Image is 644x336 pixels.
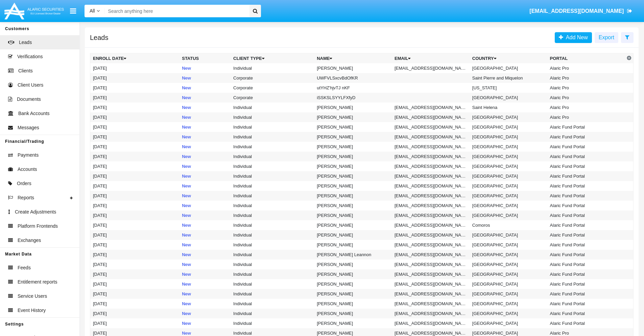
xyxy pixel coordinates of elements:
[470,132,547,142] td: [GEOGRAPHIC_DATA]
[392,181,470,191] td: [EMAIL_ADDRESS][DOMAIN_NAME]
[470,181,547,191] td: [GEOGRAPHIC_DATA]
[314,299,392,309] td: [PERSON_NAME]
[18,293,47,300] span: Service Users
[470,309,547,318] td: [GEOGRAPHIC_DATA]
[392,152,470,161] td: [EMAIL_ADDRESS][DOMAIN_NAME]
[231,220,314,230] td: Individual
[392,201,470,210] td: [EMAIL_ADDRESS][DOMAIN_NAME]
[18,278,57,286] span: Entitlement reports
[470,318,547,328] td: [GEOGRAPHIC_DATA]
[392,210,470,220] td: [EMAIL_ADDRESS][DOMAIN_NAME]
[231,230,314,240] td: Individual
[392,309,470,318] td: [EMAIL_ADDRESS][DOMAIN_NAME]
[392,240,470,250] td: [EMAIL_ADDRESS][DOMAIN_NAME]
[314,279,392,289] td: [PERSON_NAME]
[90,269,180,279] td: [DATE]
[547,230,625,240] td: Alaric Fund Portal
[547,53,625,64] th: Portal
[90,240,180,250] td: [DATE]
[314,191,392,201] td: [PERSON_NAME]
[470,230,547,240] td: [GEOGRAPHIC_DATA]
[599,35,614,40] span: Export
[90,8,95,14] span: All
[314,122,392,132] td: [PERSON_NAME]
[90,83,180,93] td: [DATE]
[231,250,314,260] td: Individual
[90,191,180,201] td: [DATE]
[231,112,314,122] td: Individual
[179,318,231,328] td: New
[18,124,39,131] span: Messages
[547,240,625,250] td: Alaric Fund Portal
[18,237,41,244] span: Exchanges
[90,279,180,289] td: [DATE]
[470,93,547,103] td: [GEOGRAPHIC_DATA]
[314,210,392,220] td: [PERSON_NAME]
[314,260,392,269] td: [PERSON_NAME]
[392,53,470,64] th: Email
[17,53,43,60] span: Verifications
[547,309,625,318] td: Alaric Fund Portal
[90,122,180,132] td: [DATE]
[314,152,392,161] td: [PERSON_NAME]
[547,142,625,152] td: Alaric Fund Portal
[392,230,470,240] td: [EMAIL_ADDRESS][DOMAIN_NAME]
[231,318,314,328] td: Individual
[470,240,547,250] td: [GEOGRAPHIC_DATA]
[392,299,470,309] td: [EMAIL_ADDRESS][DOMAIN_NAME]
[179,132,231,142] td: New
[231,289,314,299] td: Individual
[179,250,231,260] td: New
[3,1,65,21] img: Logo image
[563,35,588,40] span: Add New
[18,264,31,271] span: Feeds
[547,122,625,132] td: Alaric Fund Portal
[470,142,547,152] td: [GEOGRAPHIC_DATA]
[392,279,470,289] td: [EMAIL_ADDRESS][DOMAIN_NAME]
[231,191,314,201] td: Individual
[547,220,625,230] td: Alaric Fund Portal
[547,210,625,220] td: Alaric Fund Portal
[231,309,314,318] td: Individual
[90,299,180,309] td: [DATE]
[179,260,231,269] td: New
[314,201,392,210] td: [PERSON_NAME]
[470,83,547,93] td: [US_STATE]
[314,73,392,83] td: UWFVLSxcvBdOfKR
[90,132,180,142] td: [DATE]
[547,299,625,309] td: Alaric Fund Portal
[392,132,470,142] td: [EMAIL_ADDRESS][DOMAIN_NAME]
[314,240,392,250] td: [PERSON_NAME]
[90,73,180,83] td: [DATE]
[90,230,180,240] td: [DATE]
[547,161,625,171] td: Alaric Fund Portal
[314,103,392,112] td: [PERSON_NAME]
[179,230,231,240] td: New
[314,161,392,171] td: [PERSON_NAME]
[179,152,231,161] td: New
[470,299,547,309] td: [GEOGRAPHIC_DATA]
[314,230,392,240] td: [PERSON_NAME]
[392,289,470,299] td: [EMAIL_ADDRESS][DOMAIN_NAME]
[231,132,314,142] td: Individual
[90,181,180,191] td: [DATE]
[547,289,625,299] td: Alaric Fund Portal
[470,250,547,260] td: [GEOGRAPHIC_DATA]
[526,2,636,21] a: [EMAIL_ADDRESS][DOMAIN_NAME]
[18,152,39,159] span: Payments
[179,142,231,152] td: New
[231,63,314,73] td: Individual
[17,180,31,187] span: Orders
[85,7,105,15] a: All
[547,318,625,328] td: Alaric Fund Portal
[314,63,392,73] td: [PERSON_NAME]
[179,73,231,83] td: New
[470,63,547,73] td: [GEOGRAPHIC_DATA]
[179,93,231,103] td: New
[314,132,392,142] td: [PERSON_NAME]
[105,5,247,17] input: Search
[314,93,392,103] td: iSSKSLSYYLFXfyD
[19,39,32,46] span: Leads
[231,142,314,152] td: Individual
[314,83,392,93] td: utYHZ'hjvTJ nKF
